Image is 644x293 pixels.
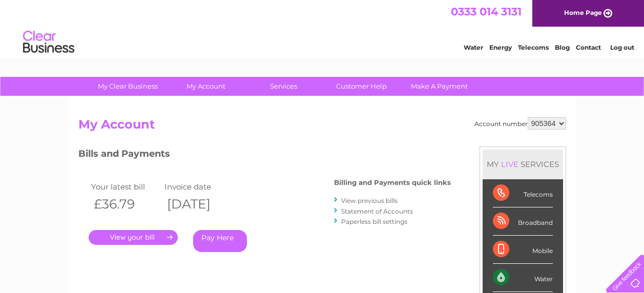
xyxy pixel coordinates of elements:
a: My Clear Business [86,77,170,96]
td: Your latest bill [89,180,162,194]
div: LIVE [499,159,521,169]
td: Invoice date [162,180,236,194]
a: My Account [163,77,248,96]
a: Customer Help [319,77,404,96]
a: Pay Here [193,230,247,252]
h3: Bills and Payments [78,146,451,164]
a: Telecoms [518,44,549,51]
a: View previous bills [341,197,398,204]
a: 0333 014 3131 [451,5,522,18]
div: Telecoms [493,179,553,207]
div: MY SERVICES [483,150,563,179]
h2: My Account [78,117,566,137]
a: Services [241,77,326,96]
img: logo.png [23,27,75,58]
h4: Billing and Payments quick links [334,179,451,186]
a: Log out [610,44,634,51]
a: Water [464,44,483,51]
div: Broadband [493,207,553,236]
a: Statement of Accounts [341,207,413,215]
a: Paperless bill settings [341,218,407,225]
a: Blog [555,44,570,51]
a: Energy [489,44,512,51]
a: Make A Payment [397,77,482,96]
th: £36.79 [89,194,162,215]
div: Account number [474,117,566,130]
th: [DATE] [162,194,236,215]
a: . [89,230,178,245]
div: Water [493,264,553,292]
div: Clear Business is a trading name of Verastar Limited (registered in [GEOGRAPHIC_DATA] No. 3667643... [80,6,565,50]
div: Mobile [493,236,553,264]
a: Contact [576,44,601,51]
